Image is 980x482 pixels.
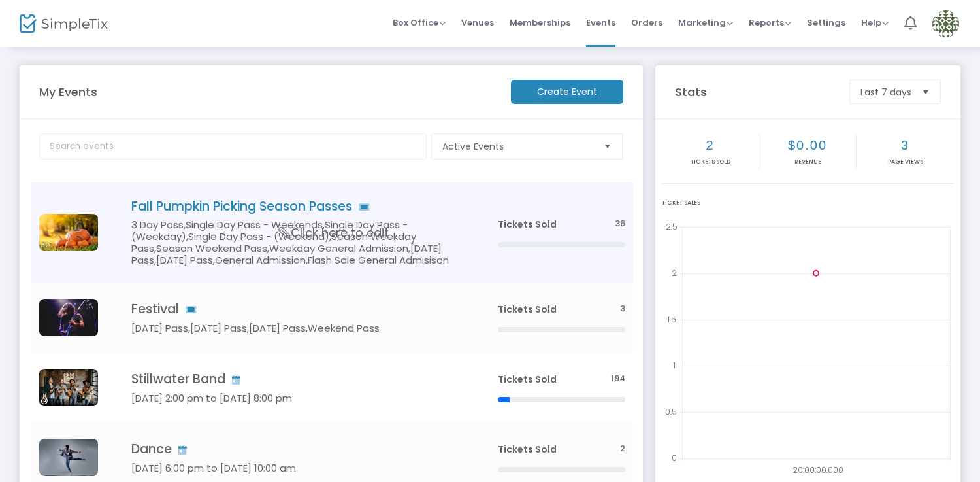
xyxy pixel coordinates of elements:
span: 2 [620,443,625,455]
h2: $0.00 [760,137,855,153]
span: 3 [620,303,625,315]
span: Reports [749,16,791,29]
img: pexels-yogendras31-1701202.jpg [39,439,98,476]
p: Revenue [760,158,855,167]
m-button: Create Event [511,80,623,104]
span: Memberships [510,6,570,39]
div: Ticket Sales [662,199,954,208]
span: Settings [807,6,845,39]
span: Click here to edit [279,224,389,241]
p: Page Views [858,158,953,167]
button: Select [598,134,617,159]
h2: 2 [663,137,757,153]
span: 36 [615,218,625,230]
h4: Stillwater Band [131,371,459,387]
img: 637902124702804288pumpkin.jpg [39,214,98,251]
span: Tickets Sold [498,373,557,386]
h4: Fall Pumpkin Picking Season Passes [131,199,459,214]
span: Tickets Sold [498,303,557,316]
button: Select [917,80,935,103]
h2: 3 [858,137,953,153]
h5: [DATE] 2:00 pm to [DATE] 8:00 pm [131,392,459,404]
input: Search events [39,133,427,160]
span: 194 [611,373,625,385]
h5: 3 Day Pass,Single Day Pass - Weekends,Single Day Pass - (Weekday),Single Day Pass - (Weekend),Sea... [131,219,459,266]
span: Orders [631,6,662,39]
span: Venues [461,6,494,39]
h5: [DATE] Pass,[DATE] Pass,[DATE] Pass,Weekend Pass [131,322,459,334]
h5: [DATE] 6:00 pm to [DATE] 10:00 am [131,462,459,474]
text: 1 [673,360,676,371]
text: 20:00:00.000 [792,464,843,475]
m-panel-title: Stats [668,83,843,101]
text: 0.5 [665,406,677,417]
text: 0 [672,453,677,464]
h4: Festival [131,301,459,317]
span: Events [586,6,615,39]
span: Tickets Sold [498,443,557,456]
span: Help [861,16,889,29]
img: guitarlive-e1527148663841.jpg [39,299,98,336]
text: 1.5 [667,313,676,324]
span: Marketing [678,16,733,29]
text: 2 [672,267,677,278]
p: Tickets sold [663,158,757,167]
h4: Dance [131,441,459,456]
img: 6379326231620341952022-07-23simpletix.png [39,369,98,406]
m-panel-title: My Events [33,83,504,101]
span: Box Office [393,16,446,29]
text: 2.5 [666,221,678,232]
span: Active Events [442,140,593,153]
span: Tickets Sold [498,218,557,231]
span: Last 7 days [860,86,911,99]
